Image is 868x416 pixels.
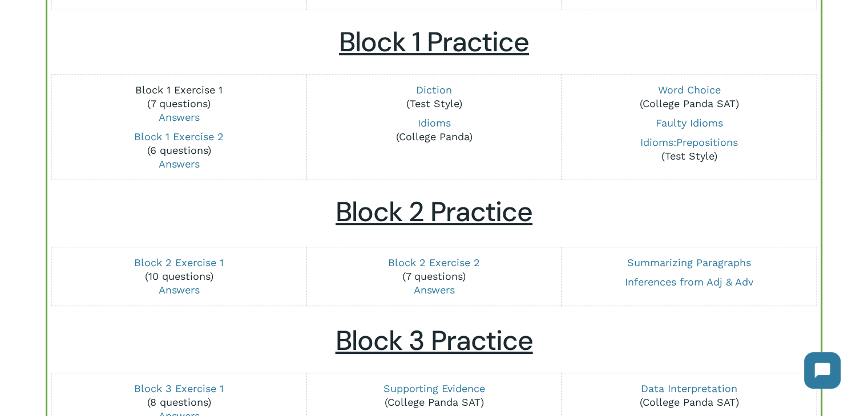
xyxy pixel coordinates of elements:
[793,341,852,400] iframe: Chatbot
[625,276,753,288] a: Inferences from Adj & Adv
[159,111,200,123] a: Answers
[134,130,224,142] a: Block 1 Exercise 2
[657,84,720,96] a: Word Choice
[413,284,454,296] a: Answers
[134,382,224,394] a: Block 3 Exercise 1
[570,382,808,409] p: (College Panda SAT)
[336,194,532,230] u: Block 2 Practice
[314,116,553,144] p: (College Panda)
[159,284,200,296] a: Answers
[416,84,452,96] a: Diction
[336,323,533,358] u: Block 3 Practice
[314,83,553,111] p: (Test Style)
[135,84,223,96] a: Block 1 Exercise 1
[388,256,480,268] a: Block 2 Exercise 2
[383,382,485,394] a: Supporting Evidence
[655,117,722,129] a: Faulty Idioms
[627,256,751,268] a: Summarizing Paragraphs
[570,136,808,163] p: (Test Style)
[60,83,298,124] p: (7 questions)
[339,24,529,60] u: Block 1 Practice
[640,136,738,148] a: Idioms:Prepositions
[134,256,224,268] a: Block 2 Exercise 1
[159,158,200,170] a: Answers
[60,256,298,297] p: (10 questions)
[641,382,737,394] a: Data Interpretation
[417,117,450,129] a: Idioms
[60,130,298,171] p: (6 questions)
[314,382,553,409] p: (College Panda SAT)
[570,83,808,111] p: (College Panda SAT)
[314,256,553,297] p: (7 questions)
